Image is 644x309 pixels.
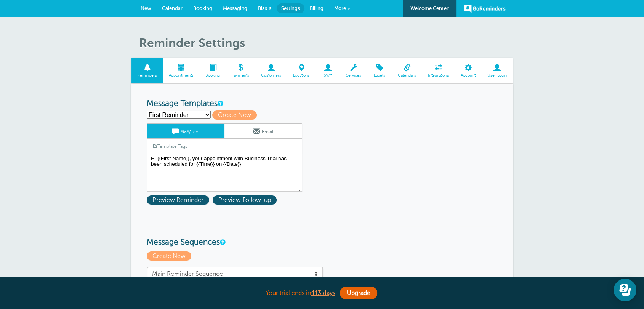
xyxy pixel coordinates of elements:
[147,154,302,192] textarea: Hi {{First Name}}, your appointment with Business Trial has been scheduled for {{Time}} on {{Date}}.
[334,5,346,11] span: More
[371,73,388,78] span: Labels
[422,58,455,83] a: Integrations
[147,99,497,109] h3: Message Templates
[287,58,316,83] a: Locations
[277,3,304,13] a: Settings
[147,197,213,203] a: Preview Reminder
[147,226,497,247] h3: Message Sequences
[481,58,513,83] a: User Login
[281,5,300,11] span: Settings
[226,58,255,83] a: Payments
[259,73,283,78] span: Customers
[455,58,481,83] a: Account
[212,112,260,118] a: Create New
[200,58,226,83] a: Booking
[147,253,193,259] a: Create New
[485,73,509,78] span: User Login
[223,5,247,11] span: Messaging
[255,58,287,83] a: Customers
[147,195,209,205] span: Preview Reminder
[203,73,222,78] span: Booking
[392,58,422,83] a: Calendars
[396,73,418,78] span: Calendars
[218,101,222,106] a: This is the wording for your reminder and follow-up messages. You can create multiple templates i...
[316,58,340,83] a: Staff
[229,73,251,78] span: Payments
[213,197,279,203] a: Preview Follow-up
[162,5,183,11] span: Calendar
[340,58,367,83] a: Services
[193,5,212,11] span: Booking
[147,124,224,138] a: SMS/Text
[220,240,224,245] a: Message Sequences allow you to setup multiple reminder schedules that can use different Message T...
[458,73,477,78] span: Account
[344,73,364,78] span: Services
[291,73,312,78] span: Locations
[147,251,191,261] span: Create New
[258,5,271,11] span: Blasts
[147,139,193,154] a: Template Tags
[212,110,257,120] span: Create New
[614,279,636,301] iframe: Resource center
[224,124,302,138] a: Email
[426,73,451,78] span: Integrations
[152,271,318,278] span: Main Reminder Sequence
[141,5,151,11] span: New
[139,36,513,50] h1: Reminder Settings
[319,73,336,78] span: Staff
[135,73,159,78] span: Reminders
[163,58,200,83] a: Appointments
[367,58,392,83] a: Labels
[213,195,277,205] span: Preview Follow-up
[167,73,196,78] span: Appointments
[131,285,513,301] div: Your trial ends in .
[311,290,335,296] a: 413 days
[310,5,324,11] span: Billing
[340,287,377,299] a: Upgrade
